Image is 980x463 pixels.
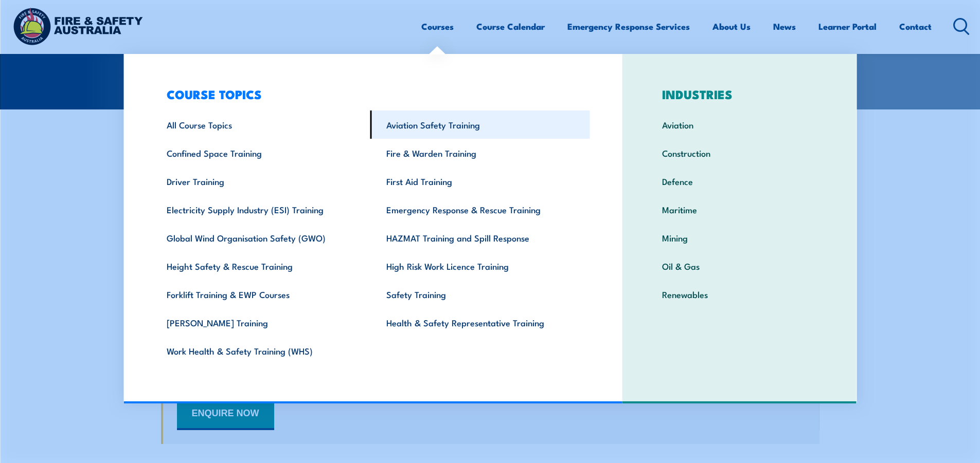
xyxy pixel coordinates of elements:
[712,13,751,40] a: About Us
[151,139,370,167] a: Confined Space Training
[476,13,545,40] a: Course Calendar
[646,224,833,252] a: Mining
[773,13,796,40] a: News
[421,13,454,40] a: Courses
[370,308,590,337] a: Health & Safety Representative Training
[567,13,690,40] a: Emergency Response Services
[646,195,833,224] a: Maritime
[370,195,590,224] a: Emergency Response & Rescue Training
[151,252,370,280] a: Height Safety & Rescue Training
[646,110,833,139] a: Aviation
[151,195,370,224] a: Electricity Supply Industry (ESI) Training
[151,87,590,101] h3: COURSE TOPICS
[151,308,370,337] a: [PERSON_NAME] Training
[370,224,590,252] a: HAZMAT Training and Spill Response
[646,139,833,167] a: Construction
[370,110,590,139] a: Aviation Safety Training
[370,252,590,280] a: High Risk Work Licence Training
[370,280,590,308] a: Safety Training
[151,337,370,365] a: Work Health & Safety Training (WHS)
[370,167,590,195] a: First Aid Training
[151,167,370,195] a: Driver Training
[818,13,877,40] a: Learner Portal
[151,280,370,308] a: Forklift Training & EWP Courses
[370,139,590,167] a: Fire & Warden Training
[899,13,932,40] a: Contact
[646,280,833,308] a: Renewables
[646,87,833,101] h3: INDUSTRIES
[151,110,370,139] a: All Course Topics
[177,399,274,430] button: ENQUIRE NOW
[151,224,370,252] a: Global Wind Organisation Safety (GWO)
[646,252,833,280] a: Oil & Gas
[646,167,833,195] a: Defence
